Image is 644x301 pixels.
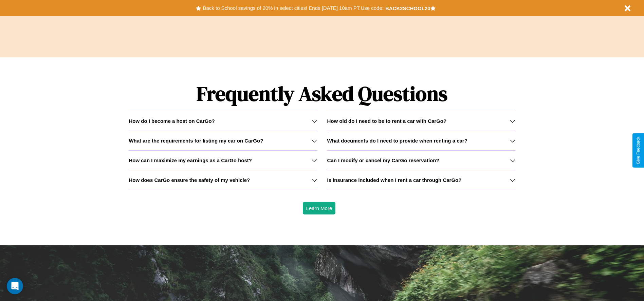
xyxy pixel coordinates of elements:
[303,202,336,214] button: Learn More
[129,118,215,124] h3: How do I become a host on CarGo?
[129,138,263,144] h3: What are the requirements for listing my car on CarGo?
[201,3,385,13] button: Back to School savings of 20% in select cities! Ends [DATE] 10am PT.Use code:
[129,177,250,183] h3: How does CarGo ensure the safety of my vehicle?
[327,157,439,163] h3: Can I modify or cancel my CarGo reservation?
[129,157,252,163] h3: How can I maximize my earnings as a CarGo host?
[327,177,462,183] h3: Is insurance included when I rent a car through CarGo?
[327,118,447,124] h3: How old do I need to be to rent a car with CarGo?
[129,76,515,111] h1: Frequently Asked Questions
[327,138,467,144] h3: What documents do I need to provide when renting a car?
[636,137,641,164] div: Give Feedback
[385,5,430,11] b: BACK2SCHOOL20
[7,278,23,294] div: Open Intercom Messenger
